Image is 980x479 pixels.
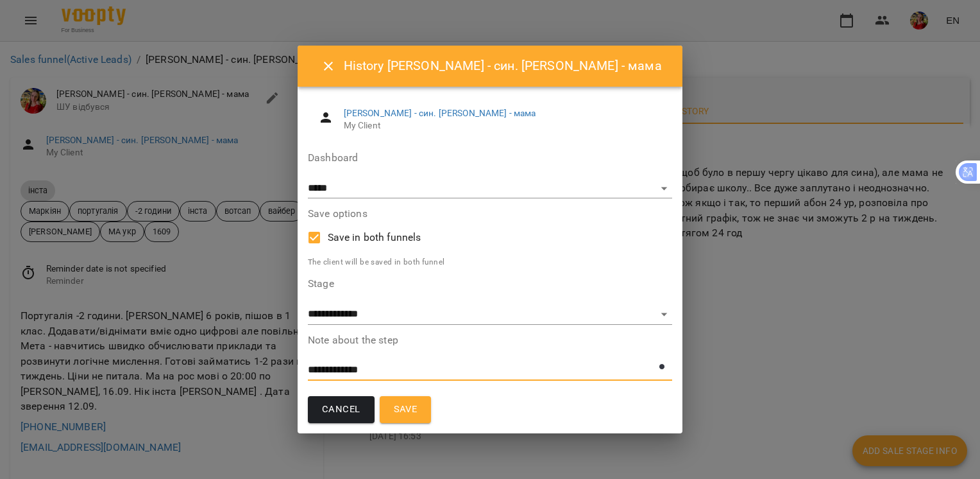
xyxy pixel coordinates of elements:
[308,209,672,219] label: Save options
[380,396,432,423] button: Save
[394,401,418,418] span: Save
[344,56,667,76] h6: History [PERSON_NAME] - син. [PERSON_NAME] - мама
[344,108,536,118] a: [PERSON_NAME] - син. [PERSON_NAME] - мама
[308,256,672,269] p: The client will be saved in both funnel
[322,401,360,418] span: Cancel
[308,335,672,345] label: Note about the step
[308,153,672,163] label: Dashboard
[328,230,421,245] span: Save in both funnels
[313,51,344,82] button: Close
[344,119,662,132] span: My Client
[308,279,672,289] label: Stage
[308,396,375,423] button: Cancel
